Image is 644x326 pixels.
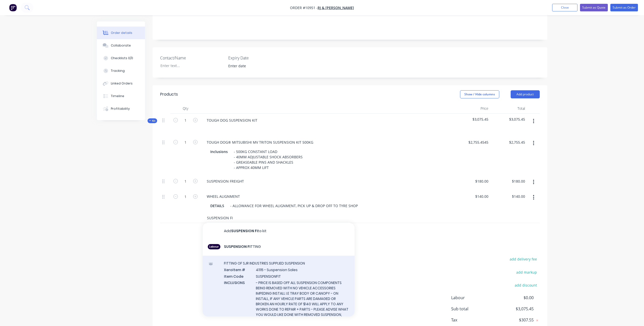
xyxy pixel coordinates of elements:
div: - ALLOWANCE FOR WHEEL ALIGNMENT, PICK UP & DROP OFF TO TYRE SHOP [228,202,360,209]
button: add delivery fee [507,256,540,263]
div: Profitability [111,106,130,111]
div: TOUGH DOG SUSPENSION KIT [203,117,261,124]
div: Qty [170,103,201,114]
span: $3,075.45 [492,117,525,122]
div: SUSPENSION FREIGHT [203,178,248,185]
div: Price [454,103,490,114]
button: add markup [514,269,540,276]
label: Contact/Name [160,55,223,61]
button: Tracking [97,64,145,77]
span: $3,075.45 [456,117,488,122]
div: Checklists 0/0 [111,56,133,60]
div: WHEEL ALIGNMENT [203,193,244,200]
img: Factory [9,4,17,11]
button: AddSUSPENSION FIto kit [203,223,355,239]
div: TOUGH DOG® MITSUBISHI MV TRITON SUSPENSION KIT 500KG [203,139,317,146]
button: Linked Orders [97,77,145,90]
input: Enter date [225,62,288,70]
button: Submit as Order [610,4,638,11]
span: Tax [451,317,496,323]
div: Order details [111,31,132,35]
button: Order details [97,27,145,39]
div: Inclusions [208,148,230,155]
button: add discount [512,282,540,289]
button: Collaborate [97,39,145,52]
span: Kit [149,119,156,123]
div: Products [160,91,178,97]
span: $0.00 [496,295,533,301]
span: Sub total [451,306,496,312]
div: Timeline [111,94,124,98]
input: Search... [207,213,308,223]
button: Submit as Quote [580,4,608,11]
div: DETAILS [208,202,226,209]
button: Profitability [97,102,145,115]
span: Order #10951 - [290,5,318,10]
button: Add product [511,90,540,98]
span: $307.55 [496,317,533,323]
button: Checklists 0/0 [97,52,145,64]
div: Total [490,103,527,114]
button: Kit [148,118,157,123]
div: Linked Orders [111,81,133,86]
div: Tracking [111,69,125,73]
button: Timeline [97,90,145,102]
span: Labour [451,295,496,301]
div: - 500KG CONSTANT LOAD - 40MM ADJUSTABLE SHOCK ABSORBERS - GREASEABLE PINS AND SHACKLES - APPROX 4... [232,148,305,171]
label: Expiry Date [228,55,292,61]
a: RJ & [PERSON_NAME] [318,5,354,10]
span: $3,075.45 [496,306,533,312]
button: Show / Hide columns [460,90,499,98]
button: Close [552,4,577,11]
div: Collaborate [111,43,131,48]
